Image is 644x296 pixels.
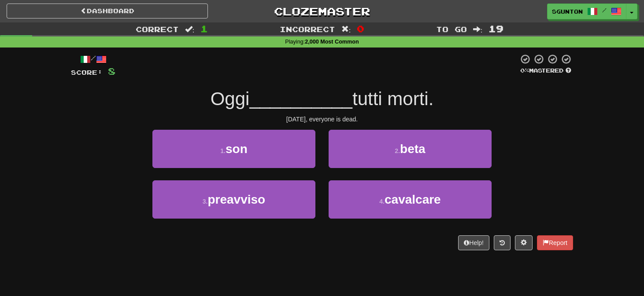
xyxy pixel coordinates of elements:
button: Report [537,235,573,250]
small: 2 . [395,147,400,154]
span: tutti morti. [352,88,433,109]
span: beta [400,142,426,156]
span: Correct [136,25,179,33]
span: : [341,26,351,33]
span: To go [436,25,467,33]
button: Help! [458,235,489,250]
span: : [185,26,195,33]
span: : [473,26,483,33]
strong: 2,000 Most Common [305,39,359,45]
span: / [602,7,607,13]
div: [DATE], everyone is dead. [71,115,573,124]
a: Clozemaster [221,4,422,19]
div: / [71,54,115,65]
span: 1 [200,23,208,34]
span: __________ [249,88,352,109]
span: sgunton [552,7,583,15]
button: 2.beta [329,130,492,168]
span: preavviso [207,193,265,206]
div: Mastered [518,67,573,75]
button: Round history (alt+y) [494,235,511,250]
span: 8 [108,66,115,77]
button: 3.preavviso [152,180,315,219]
button: 1.son [152,130,315,168]
span: Incorrect [280,25,335,33]
a: Dashboard [7,4,208,18]
span: son [226,142,248,156]
span: 19 [489,23,503,34]
a: sgunton / [547,4,626,19]
button: 4.cavalcare [329,180,492,219]
small: 3 . [203,198,208,205]
span: 0 [357,23,364,34]
span: Score: [71,69,103,76]
span: 0 % [520,67,529,74]
span: Oggi [211,88,250,109]
small: 4 . [379,198,385,205]
small: 1 . [220,147,226,154]
span: cavalcare [385,193,441,206]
